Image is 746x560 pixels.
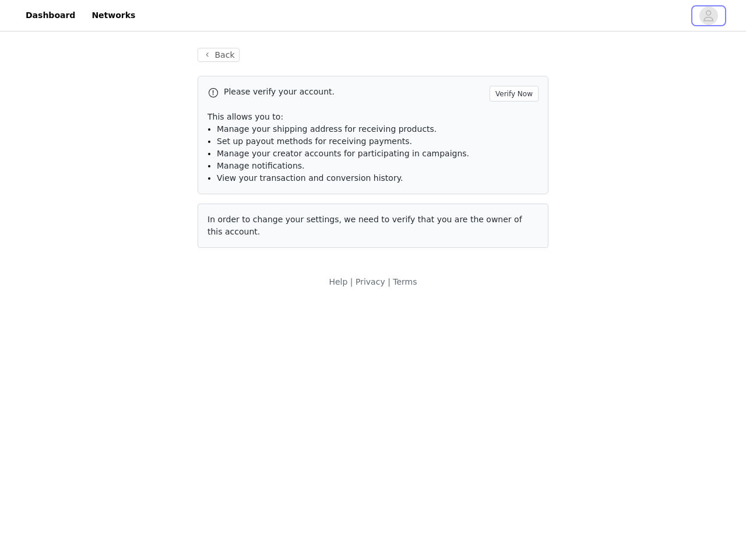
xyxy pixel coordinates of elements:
p: This allows you to: [207,111,539,123]
span: | [350,277,353,286]
div: avatar [703,6,714,25]
span: In order to change your settings, we need to verify that you are the owner of this account. [207,215,522,236]
a: Privacy [356,277,385,286]
a: Help [329,277,347,286]
p: Please verify your account. [224,86,485,98]
span: Manage your creator accounts for participating in campaigns. [217,149,469,158]
span: | [388,277,390,286]
span: Manage your shipping address for receiving products. [217,124,437,134]
button: Verify Now [490,86,539,101]
span: Set up payout methods for receiving payments. [217,136,412,146]
button: Back [198,48,240,62]
a: Terms [393,277,417,286]
span: View your transaction and conversion history. [217,173,403,183]
a: Dashboard [19,2,82,29]
a: Networks [85,2,142,29]
span: Manage notifications. [217,161,305,170]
